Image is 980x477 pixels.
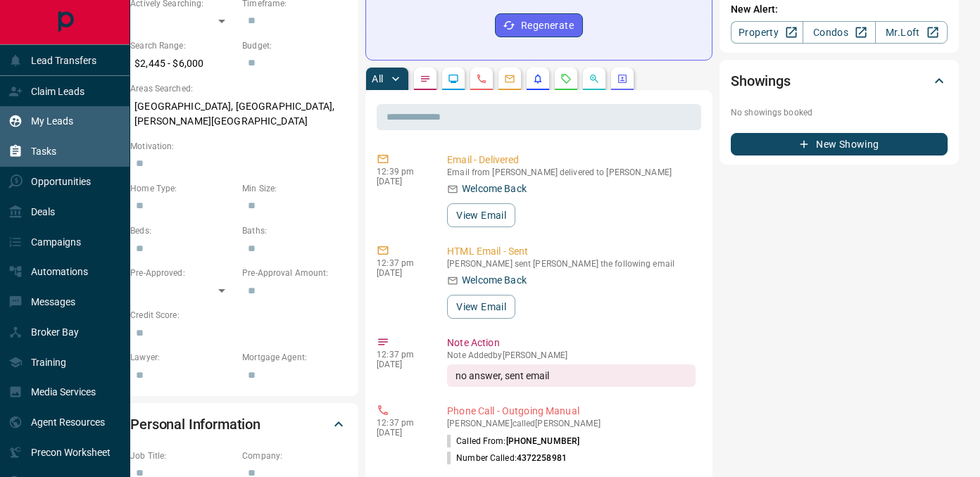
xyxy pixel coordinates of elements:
p: [GEOGRAPHIC_DATA], [GEOGRAPHIC_DATA], [PERSON_NAME][GEOGRAPHIC_DATA] [130,95,347,133]
p: Number Called: [447,452,567,464]
p: [PERSON_NAME] called [PERSON_NAME] [447,419,696,428]
p: Budget: [242,39,347,52]
a: Property [731,21,803,44]
svg: Requests [560,73,572,84]
p: Phone Call - Outgoing Manual [447,404,696,419]
p: Mortgage Agent: [242,351,347,364]
p: [DATE] [377,177,426,186]
p: [DATE] [377,428,426,438]
p: Home Type: [130,182,235,195]
svg: Emails [504,73,515,84]
p: Welcome Back [462,182,527,196]
p: 12:37 pm [377,258,426,268]
span: [PHONE_NUMBER] [506,436,580,446]
button: View Email [447,203,515,227]
p: Areas Searched: [130,82,347,95]
button: New Showing [731,133,948,155]
p: HTML Email - Sent [447,244,696,259]
h2: Showings [731,70,791,92]
div: no answer, sent email [447,364,696,387]
p: 12:39 pm [377,167,426,177]
svg: Agent Actions [617,73,628,84]
p: Note Added by [PERSON_NAME] [447,350,696,360]
svg: Opportunities [589,73,600,84]
p: Note Action [447,336,696,350]
p: No showings booked [731,106,948,119]
svg: Listing Alerts [532,73,544,84]
p: [PERSON_NAME] sent [PERSON_NAME] the following email [447,259,696,269]
p: Pre-Approved: [130,267,235,279]
p: Company: [242,450,347,462]
p: Search Range: [130,39,235,52]
svg: Lead Browsing Activity [448,73,459,84]
a: Condos [803,21,875,44]
p: Job Title: [130,450,235,462]
span: 4372258981 [517,453,567,463]
p: Credit Score: [130,309,347,322]
div: Personal Information [130,407,347,441]
p: 12:37 pm [377,350,426,360]
h2: Personal Information [130,413,260,435]
button: View Email [447,295,515,319]
svg: Calls [476,73,487,84]
p: $2,445 - $6,000 [130,52,235,75]
p: [DATE] [377,268,426,278]
p: Pre-Approval Amount: [242,267,347,279]
svg: Notes [420,73,431,84]
p: New Alert: [731,2,948,17]
button: Regenerate [495,13,583,37]
p: Email from [PERSON_NAME] delivered to [PERSON_NAME] [447,167,696,177]
div: Showings [731,64,948,98]
p: Welcome Back [462,273,527,288]
p: Baths: [242,224,347,237]
a: Mr.Loft [875,21,948,44]
p: Lawyer: [130,351,235,364]
p: Email - Delivered [447,153,696,167]
p: All [372,74,383,84]
p: Called From: [447,435,579,447]
p: Beds: [130,224,235,237]
p: Motivation: [130,140,347,153]
p: Min Size: [242,182,347,195]
p: 12:37 pm [377,418,426,428]
p: [DATE] [377,360,426,369]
